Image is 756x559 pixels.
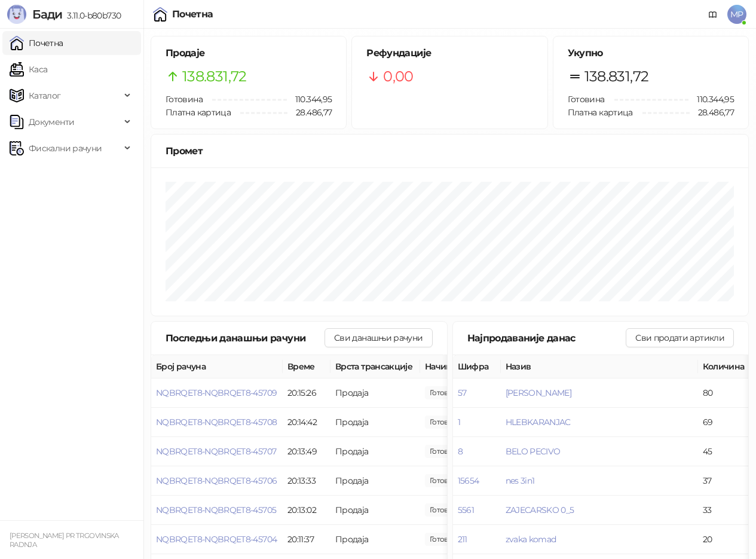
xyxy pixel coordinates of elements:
span: MP [727,5,746,24]
button: ZAJECARSKO 0_5 [506,505,574,515]
span: Готовина [166,94,203,105]
div: Промет [166,143,734,158]
a: Каса [10,57,47,81]
button: NQBRQET8-NQBRQET8-45708 [156,417,277,427]
button: BELO PECIVO [506,446,561,457]
span: 0,00 [383,65,413,88]
a: Документација [703,5,723,24]
span: Фискални рачуни [29,136,102,160]
button: 211 [458,534,467,545]
td: 69 [698,408,752,437]
span: Платна картица [166,107,231,118]
button: Сви продати артикли [626,328,734,347]
td: Продаја [330,525,420,554]
h5: Рефундације [366,46,532,60]
th: Време [283,355,330,378]
button: NQBRQET8-NQBRQET8-45704 [156,534,277,545]
div: Најпродаваније данас [467,331,626,346]
th: Број рачуна [151,355,283,378]
td: Продаја [330,496,420,525]
button: 8 [458,446,463,457]
td: Продаја [330,466,420,496]
td: 80 [698,378,752,408]
td: 20 [698,525,752,554]
button: 15654 [458,475,479,486]
button: Сви данашњи рачуни [325,328,432,347]
span: Документи [29,110,74,134]
td: Продаја [330,378,420,408]
span: 595,00 [425,416,466,429]
span: Бади [32,7,62,22]
span: 590,00 [425,533,466,546]
td: 20:11:37 [283,525,330,554]
th: Количина [698,355,752,378]
span: 28.486,77 [690,106,734,119]
span: Платна картица [568,107,633,118]
th: Начини плаћања [420,355,540,378]
button: nes 3in1 [506,475,535,486]
span: Каталог [29,84,61,108]
th: Шифра [453,355,501,378]
td: 20:14:42 [283,408,330,437]
span: 135,00 [425,386,466,399]
span: 138.831,72 [182,65,247,88]
th: Назив [501,355,698,378]
td: Продаја [330,437,420,466]
span: 20,00 [425,445,466,458]
td: Продаја [330,408,420,437]
button: 5561 [458,505,474,515]
span: 138.831,72 [584,65,649,88]
button: zvaka komad [506,534,556,545]
span: 28.486,77 [287,106,332,119]
td: 20:13:33 [283,466,330,496]
button: NQBRQET8-NQBRQET8-45706 [156,475,277,486]
button: NQBRQET8-NQBRQET8-45707 [156,446,276,457]
h5: Продаје [166,46,332,60]
a: Почетна [10,31,63,55]
td: 20:15:26 [283,378,330,408]
span: Готовина [568,94,605,105]
button: 1 [458,417,460,427]
span: 80,00 [425,503,466,517]
span: 3.11.0-b80b730 [62,10,121,21]
span: 920,00 [425,474,466,487]
h5: Укупно [568,46,734,60]
td: 20:13:49 [283,437,330,466]
button: NQBRQET8-NQBRQET8-45705 [156,505,276,515]
td: 45 [698,437,752,466]
button: HLEBKARANJAC [506,417,571,427]
td: 20:13:02 [283,496,330,525]
button: NQBRQET8-NQBRQET8-45709 [156,387,277,398]
td: 33 [698,496,752,525]
button: [PERSON_NAME] [506,387,572,398]
div: Почетна [172,10,213,19]
img: Logo [7,5,26,24]
small: [PERSON_NAME] PR TRGOVINSKA RADNJA [10,531,119,549]
th: Врста трансакције [330,355,420,378]
td: 37 [698,466,752,496]
span: 110.344,95 [287,93,332,106]
span: 110.344,95 [688,93,734,106]
div: Последњи данашњи рачуни [166,331,325,346]
button: 57 [458,387,467,398]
